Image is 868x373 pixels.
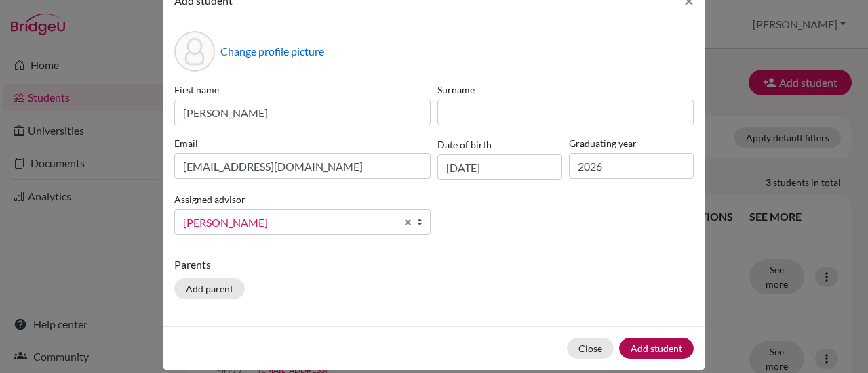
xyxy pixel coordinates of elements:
button: Add parent [174,278,245,299]
label: Assigned advisor [174,192,245,206]
span: [PERSON_NAME] [183,214,396,232]
button: Close [567,338,614,359]
p: Parents [174,257,694,273]
input: dd/mm/yyyy [437,154,562,180]
div: Profile picture [174,31,215,72]
button: Add student [619,338,694,359]
label: Date of birth [437,137,492,152]
label: Surname [437,83,694,97]
label: Email [174,136,431,150]
label: First name [174,83,431,97]
label: Graduating year [569,136,694,150]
